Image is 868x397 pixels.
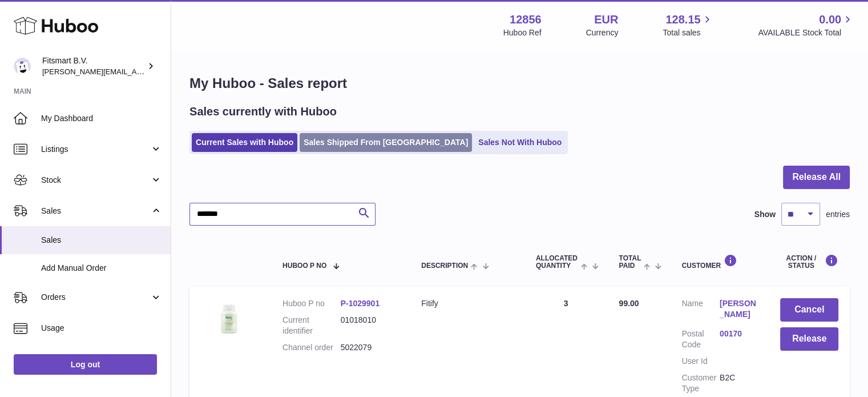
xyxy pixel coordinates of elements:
[41,144,150,155] span: Listings
[282,262,326,270] span: Huboo P no
[41,206,150,216] span: Sales
[681,254,757,270] div: Customer
[681,298,719,323] dt: Name
[41,235,162,246] span: Sales
[41,292,150,303] span: Orders
[783,166,850,189] button: Release All
[300,133,472,152] a: Sales Shipped From [GEOGRAPHIC_DATA]
[780,254,838,270] div: Action / Status
[720,328,757,339] a: 00170
[754,209,776,220] label: Show
[201,298,258,339] img: 128561739542540.png
[42,67,229,76] span: [PERSON_NAME][EMAIL_ADDRESS][DOMAIN_NAME]
[826,209,850,220] span: entries
[536,255,578,270] span: ALLOCATED Quantity
[282,315,341,336] dt: Current identifier
[189,74,850,93] h1: My Huboo - Sales report
[421,262,468,270] span: Description
[341,299,380,308] a: P-1029901
[594,12,618,27] strong: EUR
[41,323,162,334] span: Usage
[189,104,337,119] h2: Sales currently with Huboo
[665,12,700,27] span: 128.15
[282,298,341,309] dt: Huboo P no
[681,356,719,367] dt: User Id
[42,55,145,77] div: Fitsmart B.V.
[681,372,719,394] dt: Customer Type
[663,12,713,38] a: 128.15 Total sales
[780,327,838,351] button: Release
[758,12,854,38] a: 0.00 AVAILABLE Stock Total
[619,255,641,270] span: Total paid
[681,328,719,350] dt: Postal Code
[663,27,713,38] span: Total sales
[192,133,297,152] a: Current Sales with Huboo
[282,342,341,353] dt: Channel order
[720,372,757,394] dd: B2C
[41,113,162,124] span: My Dashboard
[720,298,757,320] a: [PERSON_NAME]
[510,12,542,27] strong: 12856
[619,299,639,308] span: 99.00
[586,27,619,38] div: Currency
[341,315,399,336] dd: 01018010
[341,342,399,353] dd: 5022079
[41,263,162,274] span: Add Manual Order
[14,354,157,375] a: Log out
[41,175,150,186] span: Stock
[758,27,854,38] span: AVAILABLE Stock Total
[780,298,838,322] button: Cancel
[474,133,566,152] a: Sales Not With Huboo
[421,298,513,309] div: Fitify
[503,27,542,38] div: Huboo Ref
[14,58,31,75] img: jonathan@leaderoo.com
[819,12,841,27] span: 0.00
